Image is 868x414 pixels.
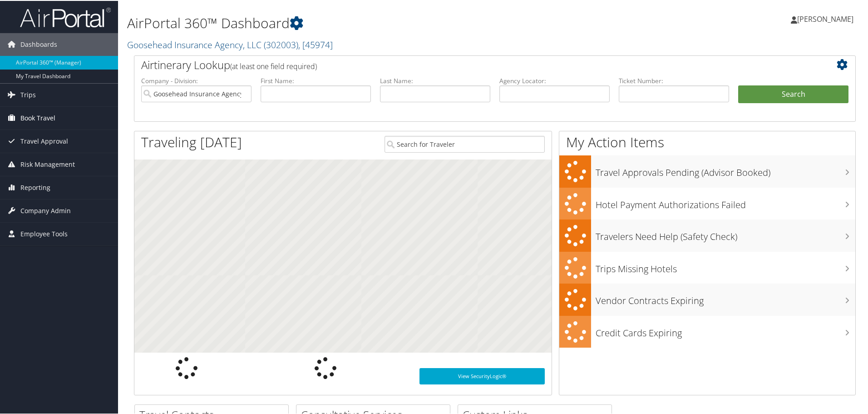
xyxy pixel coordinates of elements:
button: Search [738,85,848,103]
h1: Traveling [DATE] [141,132,242,151]
a: Credit Cards Expiring [559,315,855,347]
span: (at least one field required) [230,60,317,70]
label: Agency Locator: [499,75,610,85]
span: Employee Tools [20,222,68,244]
a: Hotel Payment Authorizations Failed [559,187,855,219]
a: Trips Missing Hotels [559,251,855,283]
h2: Airtinerary Lookup [141,56,789,72]
span: Dashboards [20,32,57,55]
a: View SecurityLogic® [419,367,545,384]
span: , [ 45974 ] [298,38,333,50]
span: Risk Management [20,152,75,175]
h1: My Action Items [559,132,855,151]
label: Company - Division: [141,75,252,85]
span: Reporting [20,175,50,198]
h3: Trips Missing Hotels [596,257,855,274]
label: Ticket Number: [619,75,729,85]
h3: Vendor Contracts Expiring [596,289,855,306]
h3: Credit Cards Expiring [596,321,855,339]
span: [PERSON_NAME] [797,13,853,23]
label: Last Name: [380,75,490,85]
span: Travel Approval [20,129,68,152]
h3: Travel Approvals Pending (Advisor Booked) [596,161,855,178]
a: Travel Approvals Pending (Advisor Booked) [559,155,855,187]
a: Vendor Contracts Expiring [559,283,855,315]
label: First Name: [261,75,371,85]
span: ( 302003 ) [264,38,298,50]
h1: AirPortal 360™ Dashboard [127,13,617,32]
span: Company Admin [20,199,71,221]
img: airportal-logo.png [20,6,111,27]
a: Travelers Need Help (Safety Check) [559,219,855,251]
span: Book Travel [20,106,55,129]
h3: Travelers Need Help (Safety Check) [596,225,855,242]
a: [PERSON_NAME] [791,5,863,32]
a: Goosehead Insurance Agency, LLC [127,38,333,50]
h3: Hotel Payment Authorizations Failed [596,193,855,210]
input: Search for Traveler [385,135,545,152]
span: Trips [20,83,36,105]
